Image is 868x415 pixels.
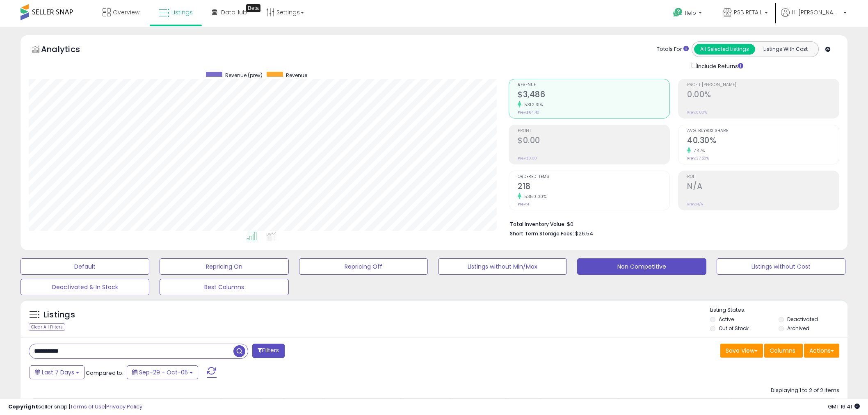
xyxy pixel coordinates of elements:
[770,347,795,355] span: Columns
[510,230,574,237] b: Short Term Storage Fees:
[21,279,149,295] button: Deactivated & In Stock
[225,72,263,79] span: Revenue (prev)
[687,182,839,193] h2: N/A
[687,202,703,207] small: Prev: N/A
[139,368,188,376] span: Sep-29 - Oct-05
[577,258,706,275] button: Non Competitive
[673,7,683,18] i: Get Help
[510,221,566,228] b: Total Inventory Value:
[657,46,689,53] div: Totals For
[694,44,755,55] button: All Selected Listings
[771,387,839,394] div: Displaying 1 to 2 of 2 items
[719,316,734,323] label: Active
[299,258,428,275] button: Repricing Off
[8,403,142,411] div: seller snap | |
[510,219,833,228] li: $0
[518,156,537,161] small: Prev: $0.00
[438,258,567,275] button: Listings without Min/Max
[518,90,669,101] h2: $3,486
[518,175,669,179] span: Ordered Items
[687,110,707,115] small: Prev: 0.00%
[113,8,139,16] span: Overview
[106,403,142,410] a: Privacy Policy
[30,365,85,379] button: Last 7 Days
[755,44,816,55] button: Listings With Cost
[687,90,839,101] h2: 0.00%
[41,43,96,57] h5: Analytics
[764,344,803,358] button: Columns
[687,156,709,161] small: Prev: 37.50%
[42,368,74,376] span: Last 7 Days
[575,230,593,237] span: $26.54
[21,258,149,275] button: Default
[518,110,539,115] small: Prev: $64.40
[518,202,529,207] small: Prev: 4
[221,8,247,16] span: DataHub
[781,8,847,27] a: Hi [PERSON_NAME]
[685,9,696,16] span: Help
[43,309,75,321] h5: Listings
[8,403,38,410] strong: Copyright
[521,102,543,108] small: 5312.31%
[518,136,669,147] h2: $0.00
[687,175,839,179] span: ROI
[804,344,839,358] button: Actions
[518,83,669,87] span: Revenue
[160,279,288,295] button: Best Columns
[717,258,845,275] button: Listings without Cost
[286,72,307,79] span: Revenue
[518,129,669,133] span: Profit
[518,182,669,193] h2: 218
[719,325,749,332] label: Out of Stock
[787,316,818,323] label: Deactivated
[160,258,288,275] button: Repricing On
[691,148,705,154] small: 7.47%
[667,1,710,27] a: Help
[171,8,193,16] span: Listings
[710,306,847,314] p: Listing States:
[720,344,763,358] button: Save View
[70,403,105,410] a: Terms of Use
[687,129,839,133] span: Avg. Buybox Share
[734,8,762,16] span: PSB RETAIL
[687,83,839,87] span: Profit [PERSON_NAME]
[792,8,841,16] span: Hi [PERSON_NAME]
[86,369,123,377] span: Compared to:
[246,4,260,12] div: Tooltip anchor
[828,403,860,410] span: 2025-10-13 16:41 GMT
[127,365,198,379] button: Sep-29 - Oct-05
[521,194,546,200] small: 5350.00%
[685,61,753,71] div: Include Returns
[252,344,284,358] button: Filters
[29,323,65,331] div: Clear All Filters
[787,325,809,332] label: Archived
[687,136,839,147] h2: 40.30%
